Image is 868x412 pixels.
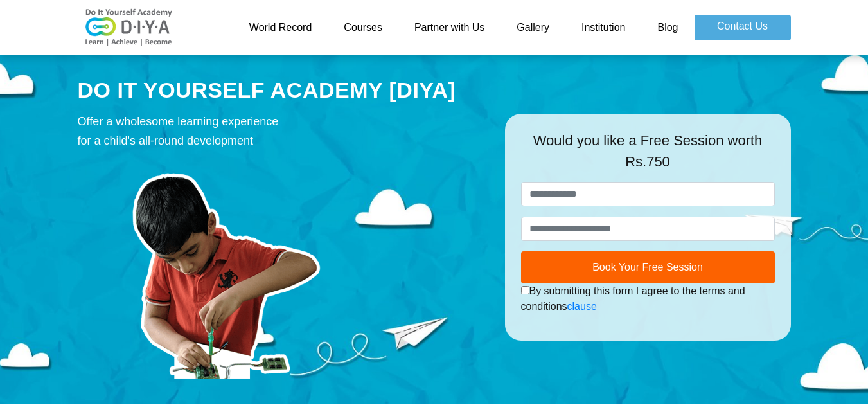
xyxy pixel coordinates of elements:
a: Partner with Us [398,15,500,40]
a: Contact Us [695,15,791,40]
a: World Record [233,15,328,40]
a: clause [567,301,597,312]
div: Offer a wholesome learning experience for a child's all-round development [78,112,486,150]
div: DO IT YOURSELF ACADEMY [DIYA] [78,75,486,106]
img: course-prod.png [78,157,373,379]
div: By submitting this form I agree to the terms and conditions [521,283,775,314]
a: Institution [565,15,641,40]
button: Book Your Free Session [521,251,775,283]
a: Gallery [500,15,565,40]
a: Courses [328,15,398,40]
div: Would you like a Free Session worth Rs.750 [521,130,775,182]
a: Blog [641,15,694,40]
img: logo-v2.png [78,8,181,47]
span: Book Your Free Session [592,262,703,273]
